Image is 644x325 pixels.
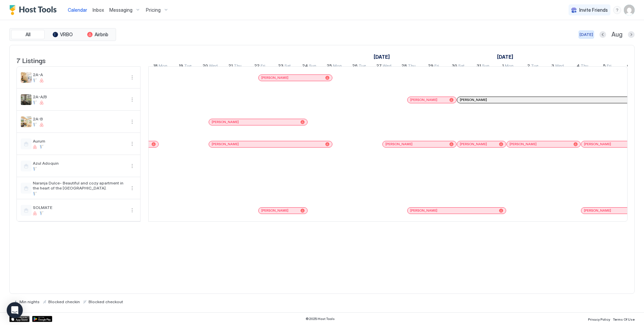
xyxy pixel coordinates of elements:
a: August 3, 2025 [372,52,391,62]
span: Wed [555,63,564,70]
span: Thu [581,63,588,70]
span: Aug [611,31,623,39]
span: Thu [408,63,416,70]
a: September 4, 2025 [575,62,590,71]
button: More options [128,96,136,104]
span: 2A-A/B [33,94,125,99]
span: [PERSON_NAME] [261,208,288,213]
a: August 26, 2025 [351,62,368,71]
button: More options [128,73,136,82]
span: 19 [179,63,183,70]
span: 22 [254,63,260,70]
button: [DATE] [579,31,594,39]
span: Blocked checkin [48,299,80,304]
span: Airbnb [95,32,108,38]
div: Open Intercom Messenger [7,302,23,318]
a: August 24, 2025 [301,62,318,71]
span: Mon [159,63,167,70]
span: Azul Adoquin [33,161,125,166]
a: Privacy Policy [588,315,610,322]
button: More options [128,184,136,192]
span: [PERSON_NAME] [410,208,437,213]
a: August 27, 2025 [375,62,393,71]
span: 6 [627,63,630,70]
span: Calendar [68,7,87,13]
span: Terms Of Use [613,317,635,321]
span: 7 Listings [16,55,46,65]
button: All [11,30,45,39]
span: Mon [333,63,342,70]
div: listing image [21,94,32,105]
div: menu [128,162,136,170]
a: August 21, 2025 [227,62,243,71]
span: [PERSON_NAME] [509,142,537,146]
button: Airbnb [81,30,114,39]
div: menu [128,73,136,82]
span: [PERSON_NAME] [212,120,239,124]
a: August 19, 2025 [177,62,193,71]
span: [PERSON_NAME] [212,142,239,146]
a: September 3, 2025 [550,62,566,71]
div: listing image [21,72,32,83]
a: Calendar [68,6,87,13]
span: Aurum [33,139,125,144]
span: Inbox [93,7,104,13]
button: Next month [628,31,635,38]
span: [PERSON_NAME] [410,98,437,102]
a: August 23, 2025 [276,62,292,71]
div: menu [128,184,136,192]
button: More options [128,140,136,148]
a: August 29, 2025 [426,62,441,71]
div: menu [128,140,136,148]
span: 21 [228,63,233,70]
span: Fri [261,63,265,70]
div: menu [613,6,621,14]
button: VRBO [46,30,79,39]
span: VRBO [60,32,73,38]
span: Mon [505,63,514,70]
span: 5 [603,63,606,70]
a: App Store [9,316,30,322]
span: [PERSON_NAME] [460,142,487,146]
span: Thu [234,63,241,70]
span: Pricing [146,7,161,13]
span: 1 [502,63,504,70]
span: Naranja Dulce- Beautiful and cozy apartment in the heart of the [GEOGRAPHIC_DATA]. [33,180,125,191]
span: Sun [482,63,489,70]
span: 29 [428,63,433,70]
span: 18 [153,63,158,70]
span: [PERSON_NAME] [584,142,611,146]
span: [PERSON_NAME] [584,208,611,213]
span: Sun [309,63,316,70]
a: August 30, 2025 [450,62,466,71]
a: Host Tools Logo [9,5,60,15]
span: Fri [607,63,611,70]
span: 3 [551,63,554,70]
span: 23 [278,63,283,70]
a: September 2, 2025 [526,62,540,71]
span: Tue [184,63,192,70]
span: 25 [327,63,332,70]
span: 24 [302,63,308,70]
span: Invite Friends [579,7,608,13]
button: More options [128,162,136,170]
button: More options [128,206,136,214]
span: [PERSON_NAME] [460,98,487,102]
a: Inbox [93,6,104,13]
span: 2 [527,63,530,70]
button: Previous month [599,31,606,38]
span: 2A-B [33,116,125,121]
span: Wed [209,63,218,70]
span: Tue [531,63,538,70]
a: Google Play Store [32,316,52,322]
a: August 20, 2025 [201,62,219,71]
div: tab-group [9,28,116,41]
span: 4 [577,63,580,70]
div: menu [128,206,136,214]
a: August 18, 2025 [152,62,169,71]
span: 20 [203,63,208,70]
span: Blocked checkout [89,299,123,304]
a: September 6, 2025 [625,62,639,71]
